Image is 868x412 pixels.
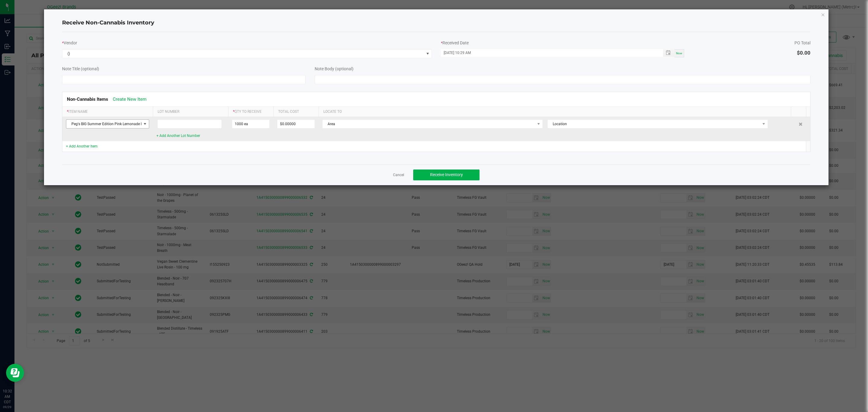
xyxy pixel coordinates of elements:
span: $0.00 [797,50,810,56]
div: Note Title (optional) [62,66,306,72]
span: Location [548,120,760,128]
a: Cancel [393,173,404,178]
span: Peg's BIG Summer Edition Pink Lemonade RSO - 50 mg - Bulk Box Sticker [66,120,141,128]
div: Note Body (optional) [315,66,811,72]
a: + Add Another Lot Number [156,134,200,138]
a: Create New Item [113,97,146,102]
span: Receive Inventory [430,172,463,177]
span: Now [676,52,682,55]
div: Received Date [441,40,684,46]
span: Non-Cannabis Items [67,97,108,102]
th: Item Name [62,107,153,117]
h4: Receive Non-Cannabis Inventory [62,19,811,27]
span: Toggle popup [663,49,675,57]
span: Area [322,120,535,128]
th: Total Cost [273,107,319,117]
th: Qty to Receive [228,107,273,117]
div: PO Total [794,40,810,46]
button: Receive Inventory [413,170,480,180]
div: Vendor [62,40,432,46]
span: () [62,49,424,58]
iframe: Resource center [6,364,24,382]
input: MM/dd/yyyy HH:MM a [441,49,657,57]
a: + Add Another Item [66,144,98,148]
th: Lot Number [153,107,228,117]
button: Close [821,11,825,18]
th: Locate To [319,107,791,117]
